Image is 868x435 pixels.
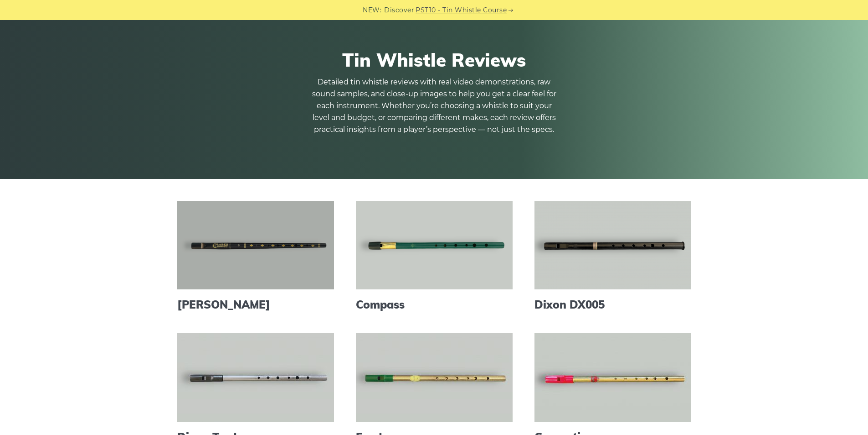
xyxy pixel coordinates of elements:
[416,5,507,16] a: PST10 - Tin Whistle Course
[177,298,334,311] a: [PERSON_NAME]
[384,5,414,16] span: Discover
[534,298,691,311] a: Dixon DX005
[363,5,381,16] span: NEW:
[177,49,691,71] h1: Tin Whistle Reviews
[356,298,513,311] a: Compass
[311,76,557,136] p: Detailed tin whistle reviews with real video demonstrations, raw sound samples, and close-up imag...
